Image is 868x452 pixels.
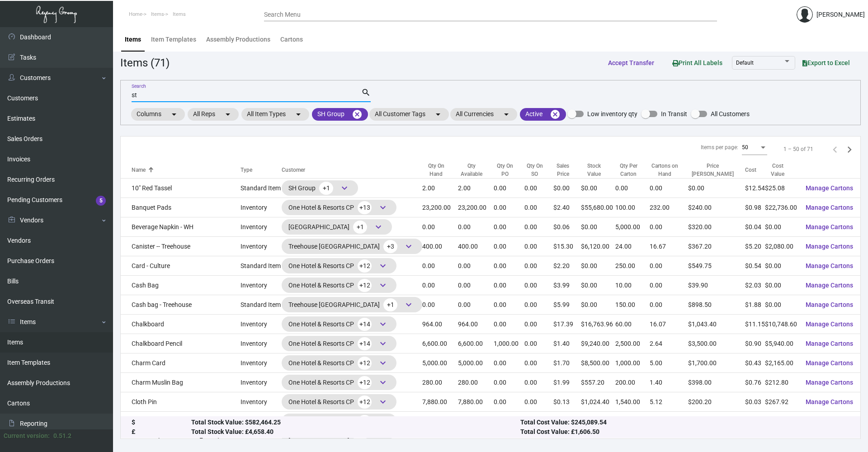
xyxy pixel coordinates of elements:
[358,201,372,214] span: +13
[288,395,390,409] div: One Hotel & Resorts CP
[280,35,303,44] div: Cartons
[581,256,615,276] td: $0.00
[358,259,372,273] span: +12
[241,217,282,237] td: Inventory
[688,334,745,353] td: $3,500.00
[581,295,615,315] td: $0.00
[524,353,553,373] td: 0.00
[241,256,282,276] td: Standard Item
[241,179,282,198] td: Standard Item
[711,108,750,119] span: All Customers
[798,316,860,332] button: Manage Cartons
[121,295,241,315] td: Cash bag - Treehouse
[403,241,414,252] span: keyboard_arrow_down
[581,179,615,198] td: $0.00
[745,353,765,373] td: $0.43
[650,412,688,431] td: 16.00
[312,108,368,121] mat-chip: SH Group
[553,162,573,178] div: Sales Price
[422,256,458,276] td: 0.00
[802,59,850,66] span: Export to Excel
[524,315,553,334] td: 0.00
[650,217,688,237] td: 0.00
[665,54,730,71] button: Print All Labels
[650,162,680,178] div: Cartons on Hand
[765,315,798,334] td: $10,748.60
[745,256,765,276] td: $0.54
[524,334,553,353] td: 0.00
[553,179,581,198] td: $0.00
[608,59,654,66] span: Accept Transfer
[745,295,765,315] td: $1.88
[288,376,390,389] div: One Hotel & Resorts CP
[581,217,615,237] td: $0.00
[288,414,390,428] div: One Hotel & Resorts CP
[121,276,241,295] td: Cash Bag
[798,238,860,254] button: Manage Cartons
[501,109,512,120] mat-icon: arrow_drop_down
[765,179,798,198] td: $25.08
[422,276,458,295] td: 0.00
[494,237,524,256] td: 0.00
[494,373,524,392] td: 0.00
[765,353,798,373] td: $2,165.00
[806,282,853,289] span: Manage Cartons
[188,108,239,121] mat-chip: All Reps
[553,276,581,295] td: $3.99
[615,276,650,295] td: 10.00
[121,237,241,256] td: Canister -- Treehouse
[553,256,581,276] td: $2.20
[458,217,494,237] td: 0.00
[745,237,765,256] td: $5.20
[206,35,270,44] div: Assembly Productions
[377,396,388,407] span: keyboard_arrow_down
[587,108,637,119] span: Low inventory qty
[806,301,853,308] span: Manage Cartons
[553,392,581,412] td: $0.13
[688,373,745,392] td: $398.00
[615,162,642,178] div: Qty Per Carton
[241,392,282,412] td: Inventory
[742,145,767,151] mat-select: Items per page:
[241,373,282,392] td: Inventory
[742,144,748,151] span: 50
[650,373,688,392] td: 1.40
[241,198,282,217] td: Inventory
[288,259,390,273] div: One Hotel & Resorts CP
[798,277,860,293] button: Manage Cartons
[121,217,241,237] td: Beverage Napkin - WH
[650,179,688,198] td: 0.00
[745,179,765,198] td: $12.54
[581,315,615,334] td: $16,763.96
[581,353,615,373] td: $8,500.00
[458,162,486,178] div: Qty Available
[241,334,282,353] td: Inventory
[650,334,688,353] td: 2.64
[765,373,798,392] td: $212.80
[422,162,458,178] div: Qty On Hand
[358,395,372,409] span: +12
[377,377,388,388] span: keyboard_arrow_down
[422,295,458,315] td: 0.00
[121,256,241,276] td: Card - Culture
[524,217,553,237] td: 0.00
[688,353,745,373] td: $1,700.00
[358,376,372,389] span: +12
[458,198,494,217] td: 23,200.00
[553,353,581,373] td: $1.70
[125,35,141,44] div: Items
[288,201,390,214] div: One Hotel & Resorts CP
[806,243,853,250] span: Manage Cartons
[581,276,615,295] td: $0.00
[806,184,853,192] span: Manage Cartons
[458,276,494,295] td: 0.00
[151,11,164,17] span: Items
[688,217,745,237] td: $320.00
[288,317,390,331] div: One Hotel & Resorts CP
[121,392,241,412] td: Cloth Pin
[377,319,388,330] span: keyboard_arrow_down
[650,276,688,295] td: 0.00
[581,392,615,412] td: $1,024.40
[615,179,650,198] td: 0.00
[553,315,581,334] td: $17.39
